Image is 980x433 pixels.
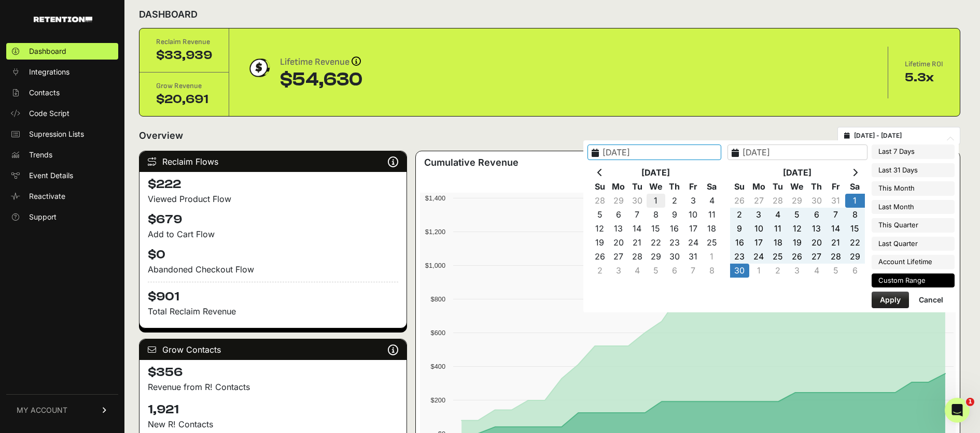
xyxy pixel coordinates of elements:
[647,208,665,222] td: 8
[665,250,684,264] td: 30
[6,394,118,426] a: MY ACCOUNT
[730,208,749,222] td: 2
[665,236,684,250] td: 23
[749,180,768,194] th: Mo
[591,208,609,222] td: 5
[6,84,118,101] a: Contacts
[684,180,703,194] th: Fr
[872,200,955,214] li: Last Month
[139,151,407,172] div: Reclaim Flows
[591,236,609,250] td: 19
[905,69,943,86] div: 5.3x
[872,218,955,233] li: This Quarter
[148,228,398,240] div: Add to Cart Flow
[945,398,970,423] iframe: Intercom live chat
[703,194,721,208] td: 4
[591,194,609,208] td: 28
[966,398,974,406] span: 1
[872,237,955,251] li: Last Quarter
[156,91,212,108] div: $20,691
[845,236,864,250] td: 22
[425,194,445,202] text: $1,400
[749,166,846,180] th: [DATE]
[628,222,647,236] td: 14
[34,17,92,22] img: Retention.com
[807,194,826,208] td: 30
[431,329,445,337] text: $600
[4,25,151,41] h5: Bazaarvoice Analytics content is not detected on this page.
[148,401,398,418] h4: 1,921
[609,180,628,194] th: Mo
[768,236,788,250] td: 18
[425,262,445,269] text: $1,000
[17,405,67,415] span: MY ACCOUNT
[788,194,807,208] td: 29
[6,188,118,205] a: Reactivate
[768,180,788,194] th: Tu
[29,150,52,160] span: Trends
[628,264,647,278] td: 4
[591,180,609,194] th: Su
[647,180,665,194] th: We
[156,47,212,64] div: $33,939
[749,222,768,236] td: 10
[768,222,788,236] td: 11
[749,208,768,222] td: 3
[4,4,151,13] p: Analytics Inspector 1.7.0
[807,208,826,222] td: 6
[665,180,684,194] th: Th
[4,58,63,67] a: Enable Validation
[148,211,398,228] h4: $679
[905,59,943,69] div: Lifetime ROI
[807,250,826,264] td: 27
[807,222,826,236] td: 13
[6,43,118,60] a: Dashboard
[609,166,703,180] th: [DATE]
[6,147,118,163] a: Trends
[826,236,845,250] td: 21
[148,282,398,305] h4: $901
[807,264,826,278] td: 4
[280,55,362,69] div: Lifetime Revenue
[826,194,845,208] td: 31
[788,250,807,264] td: 26
[424,155,519,170] h3: Cumulative Revenue
[6,167,118,184] a: Event Details
[139,339,407,360] div: Grow Contacts
[156,81,212,91] div: Grow Revenue
[872,273,955,288] li: Custom Range
[684,264,703,278] td: 7
[703,222,721,236] td: 18
[628,236,647,250] td: 21
[665,194,684,208] td: 2
[431,363,445,370] text: $400
[807,236,826,250] td: 20
[647,194,665,208] td: 1
[628,250,647,264] td: 28
[684,222,703,236] td: 17
[29,88,60,98] span: Contacts
[845,180,864,194] th: Sa
[703,208,721,222] td: 11
[29,170,73,181] span: Event Details
[684,208,703,222] td: 10
[609,194,628,208] td: 29
[156,37,212,47] div: Reclaim Revenue
[826,180,845,194] th: Fr
[768,250,788,264] td: 25
[29,212,57,222] span: Support
[29,108,69,119] span: Code Script
[730,222,749,236] td: 9
[684,250,703,264] td: 31
[730,264,749,278] td: 30
[788,180,807,194] th: We
[826,250,845,264] td: 28
[29,46,66,56] span: Dashboard
[246,55,272,81] img: dollar-coin-05c43ed7efb7bc0c12610022525b4bbbb207c7efeef5aecc26f025e68dcafac9.png
[684,194,703,208] td: 3
[845,250,864,264] td: 29
[768,264,788,278] td: 2
[826,222,845,236] td: 14
[425,228,445,236] text: $1,200
[6,209,118,225] a: Support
